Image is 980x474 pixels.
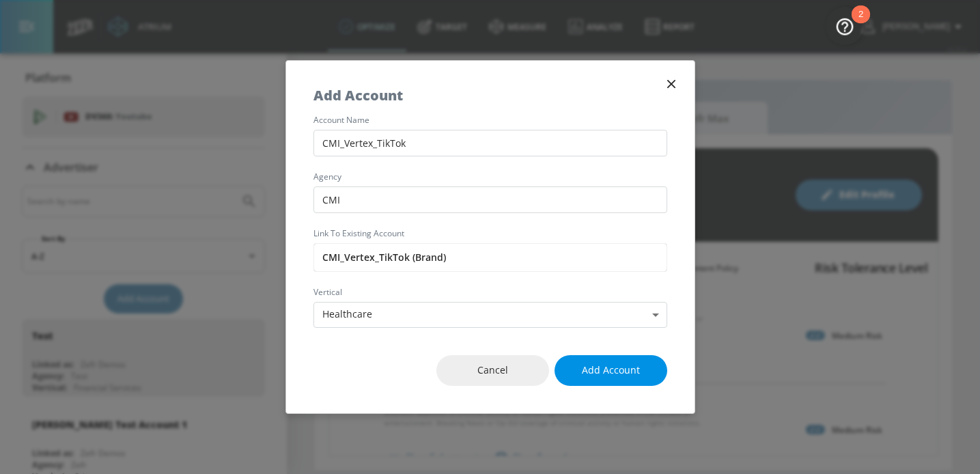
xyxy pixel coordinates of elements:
[313,116,667,124] label: account name
[313,130,667,156] input: Enter account name
[582,362,640,379] span: Add Account
[313,88,403,102] h5: Add Account
[826,7,864,45] button: Open Resource Center, 2 new notifications
[313,288,667,296] label: vertical
[313,302,667,329] div: Healthcare
[436,355,549,386] button: Cancel
[464,362,522,379] span: Cancel
[313,243,667,272] input: Enter account name
[313,229,667,238] label: Link to Existing Account
[313,173,667,181] label: agency
[313,186,667,213] input: Enter agency name
[858,14,863,32] div: 2
[555,355,667,386] button: Add Account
